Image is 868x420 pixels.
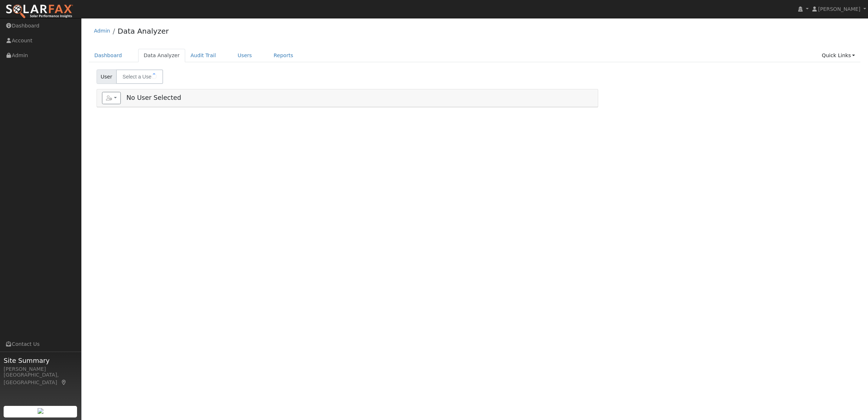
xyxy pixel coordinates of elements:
a: Admin [94,28,110,34]
img: SolarFax [5,4,73,19]
a: Quick Links [816,49,860,62]
a: Data Analyzer [118,27,169,35]
div: [GEOGRAPHIC_DATA], [GEOGRAPHIC_DATA] [4,371,77,386]
input: Select a User [116,69,163,84]
a: Data Analyzer [138,49,185,62]
a: Dashboard [89,49,128,62]
a: Users [232,49,258,62]
a: Audit Trail [185,49,221,62]
h5: No User Selected [102,92,593,104]
span: User [97,69,116,84]
div: [PERSON_NAME] [4,365,77,373]
a: Reports [268,49,299,62]
a: Map [61,379,67,385]
span: Site Summary [4,356,77,365]
span: [PERSON_NAME] [818,6,860,12]
img: retrieve [38,408,43,414]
